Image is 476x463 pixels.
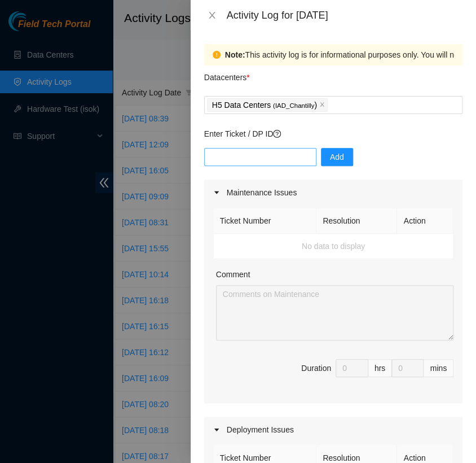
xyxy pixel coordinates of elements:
[204,128,462,140] p: Enter Ticket / DP ID
[368,359,392,377] div: hrs
[212,99,317,112] p: H5 Data Centers )
[316,208,397,234] th: Resolution
[216,285,453,340] textarea: Comment
[214,234,453,259] td: No data to display
[213,189,220,196] span: caret-right
[273,130,281,138] span: question-circle
[213,51,221,59] span: exclamation-circle
[204,10,220,21] button: Close
[273,102,315,109] span: ( IAD_Chantilly
[321,148,353,166] button: Add
[227,9,462,21] div: Activity Log for [DATE]
[225,49,245,61] strong: Note:
[213,426,220,433] span: caret-right
[204,417,462,443] div: Deployment Issues
[301,362,331,374] div: Duration
[216,268,250,281] label: Comment
[208,11,217,20] span: close
[204,65,250,84] p: Datacenters
[330,151,344,163] span: Add
[214,208,317,234] th: Ticket Number
[424,359,453,377] div: mins
[397,208,453,234] th: Action
[319,102,325,108] span: close
[204,180,462,206] div: Maintenance Issues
